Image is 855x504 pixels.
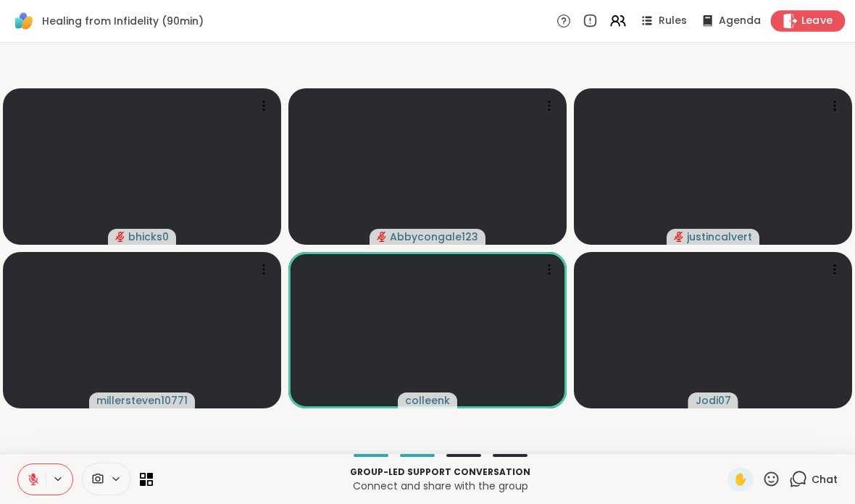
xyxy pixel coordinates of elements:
span: Chat [812,472,838,487]
img: ShareWell Logomark [12,9,36,33]
span: audio-muted [377,232,387,242]
span: audio-muted [674,232,684,242]
p: Group-led support conversation [162,466,719,479]
p: Connect and share with the group [162,479,719,493]
span: bhicks0 [128,230,169,244]
span: Leave [801,14,833,29]
span: Agenda [719,14,761,28]
span: millersteven10771 [96,393,188,408]
span: Rules [659,14,687,28]
span: Abbycongale123 [390,230,478,244]
span: audio-muted [115,232,125,242]
span: colleenk [405,393,450,408]
span: justincalvert [687,230,752,244]
span: ✋ [733,471,748,488]
span: Jodi07 [696,393,731,408]
span: Healing from Infidelity (90min) [42,14,204,28]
